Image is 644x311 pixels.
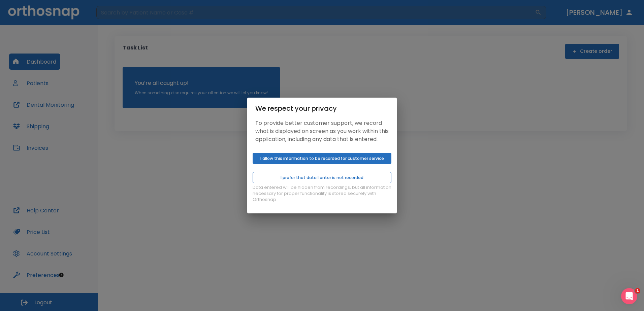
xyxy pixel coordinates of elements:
div: We respect your privacy [255,103,389,114]
button: I allow this information to be recorded for customer service [253,153,391,164]
p: To provide better customer support, we record what is displayed on screen as you work within this... [255,119,389,143]
span: 1 [635,288,640,293]
button: I prefer that data I enter is not recorded [253,172,391,183]
p: Data entered will be hidden from recordings, but all information necessary for proper functionali... [253,184,391,203]
iframe: Intercom live chat [621,288,637,304]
